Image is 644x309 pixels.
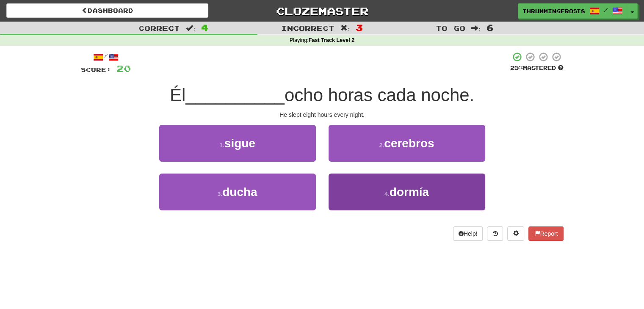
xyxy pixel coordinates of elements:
span: ducha [222,185,257,199]
button: 4.dormía [329,174,485,210]
span: 25 % [510,64,523,71]
button: 3.ducha [159,174,316,210]
small: 4 . [384,190,390,197]
span: : [186,25,195,32]
div: He slept eight hours every night. [81,110,564,119]
small: 2 . [379,142,384,149]
button: Round history (alt+y) [487,226,503,241]
span: Score: [81,66,111,73]
span: Correct [138,24,180,32]
small: 1 . [219,142,224,149]
button: 2.cerebros [329,125,485,162]
span: sigue [224,137,255,150]
span: 20 [116,63,131,74]
a: ThrummingFrost8247 / [518,3,627,19]
a: Clozemaster [221,3,423,18]
strong: Fast Track Level 2 [309,37,355,43]
span: 6 [486,22,494,33]
div: / [81,52,131,62]
span: 3 [356,22,363,33]
span: To go [436,24,465,32]
span: / [604,7,608,13]
span: : [340,25,350,32]
span: Incorrect [281,24,334,32]
span: Él [170,85,185,105]
div: Mastered [510,64,564,72]
span: __________ [185,85,285,105]
button: Report [528,226,563,241]
button: Help! [453,226,483,241]
span: ThrummingFrost8247 [522,7,585,15]
span: cerebros [384,137,434,150]
span: dormía [390,185,429,199]
button: 1.sigue [159,125,316,162]
small: 3 . [217,190,222,197]
span: ocho horas cada noche. [285,85,474,105]
span: : [471,25,481,32]
span: 4 [201,22,208,33]
a: Dashboard [6,3,208,18]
